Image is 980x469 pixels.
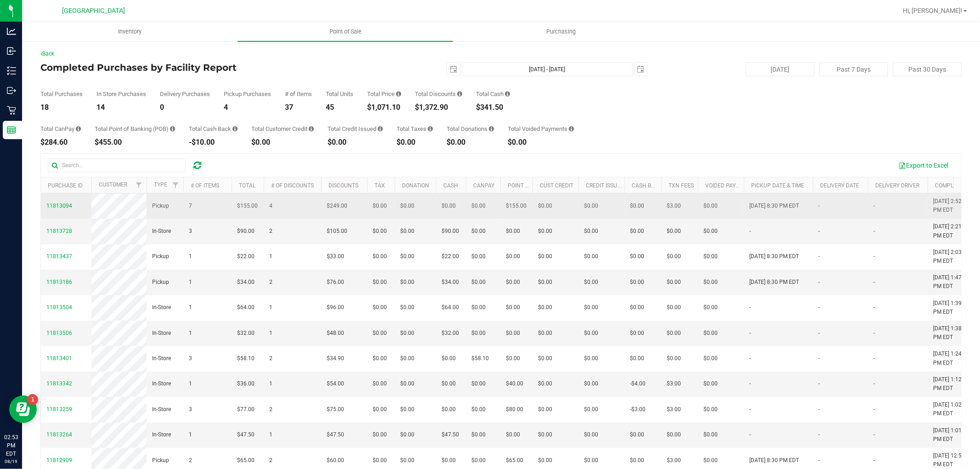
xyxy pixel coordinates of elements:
span: [DATE] 8:30 PM EDT [749,202,799,210]
a: Filter [168,177,183,193]
span: $0.00 [538,354,552,363]
i: Sum of the successful, non-voided cash payment transactions for all purchases in the date range. ... [505,91,510,97]
span: $0.00 [703,405,718,414]
span: - [873,329,875,338]
div: Total Credit Issued [328,126,383,132]
div: Delivery Purchases [160,91,210,97]
a: Type [154,181,167,188]
div: $0.00 [251,139,314,146]
span: $0.00 [373,405,387,414]
i: Sum of the successful, non-voided payments using account credit for all purchases in the date range. [309,126,314,132]
div: $0.00 [508,139,574,146]
span: $0.00 [584,430,598,439]
span: 1 [269,252,272,261]
span: $40.00 [506,379,523,388]
span: - [818,430,820,439]
a: Cash [443,182,458,189]
span: $0.00 [471,202,486,210]
span: 11813506 [46,330,72,336]
div: Total Taxes [397,126,433,132]
inline-svg: Analytics [7,27,16,36]
span: $0.00 [400,202,414,210]
span: [DATE] 8:30 PM EDT [749,252,799,261]
button: [DATE] [746,62,815,76]
div: Total Point of Banking (POB) [95,126,175,132]
span: [DATE] 2:03 PM EDT [933,248,968,266]
div: $0.00 [328,139,383,146]
span: Point of Sale [317,28,374,36]
span: $0.00 [400,379,414,388]
span: $0.00 [703,252,718,261]
span: $0.00 [471,329,486,338]
span: $0.00 [400,303,414,312]
span: [DATE] 1:38 PM EDT [933,324,968,342]
span: $47.50 [237,430,255,439]
a: Filter [131,177,147,193]
span: $22.00 [237,252,255,261]
span: $48.00 [327,329,344,338]
span: Pickup [152,202,169,210]
div: $0.00 [447,139,494,146]
div: -$10.00 [189,139,238,146]
span: $0.00 [584,405,598,414]
span: $0.00 [506,252,520,261]
span: $0.00 [373,354,387,363]
span: $0.00 [471,405,486,414]
span: $0.00 [538,430,552,439]
iframe: Resource center [9,396,37,423]
span: 11813401 [46,355,72,362]
a: Back [40,51,54,57]
span: - [818,405,820,414]
span: $0.00 [373,329,387,338]
div: $1,372.90 [415,104,462,111]
span: $34.90 [327,354,344,363]
span: 1 [189,303,192,312]
span: [DATE] 2:52 PM EDT [933,197,968,215]
span: $0.00 [630,252,644,261]
i: Sum of the cash-back amounts from rounded-up electronic payments for all purchases in the date ra... [232,126,238,132]
p: 02:53 PM EDT [4,433,18,458]
span: 2 [189,456,192,465]
span: - [873,430,875,439]
span: $64.00 [442,303,459,312]
button: Past 7 Days [819,62,888,76]
span: In-Store [152,354,171,363]
span: 1 [189,379,192,388]
a: Inventory [22,22,238,41]
div: Total Discounts [415,91,462,97]
div: $284.60 [40,139,81,146]
span: $0.00 [506,329,520,338]
span: $0.00 [442,405,456,414]
i: Sum of the discount values applied to the all purchases in the date range. [457,91,462,97]
span: - [873,354,875,363]
span: [DATE] 1:47 PM EDT [933,273,968,291]
span: 7 [189,202,192,210]
span: $36.00 [237,379,255,388]
span: $3.00 [667,202,681,210]
span: - [873,379,875,388]
span: 3 [189,405,192,414]
inline-svg: Inventory [7,66,16,75]
span: [DATE] 1:39 PM EDT [933,299,968,316]
span: 11813728 [46,228,72,234]
div: 45 [326,104,353,111]
div: Total Cash Back [189,126,238,132]
span: 1 [189,278,192,287]
span: [DATE] 1:02 PM EDT [933,401,968,418]
span: Pickup [152,278,169,287]
span: $0.00 [373,278,387,287]
span: $0.00 [400,278,414,287]
div: $0.00 [397,139,433,146]
span: $0.00 [538,252,552,261]
span: $22.00 [442,252,459,261]
h4: Completed Purchases by Facility Report [40,62,347,73]
span: $0.00 [630,227,644,236]
span: - [749,405,751,414]
span: $0.00 [400,354,414,363]
span: - [818,252,820,261]
span: $0.00 [538,405,552,414]
span: $90.00 [442,227,459,236]
span: $54.00 [327,379,344,388]
div: 37 [285,104,312,111]
div: Total Voided Payments [508,126,574,132]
